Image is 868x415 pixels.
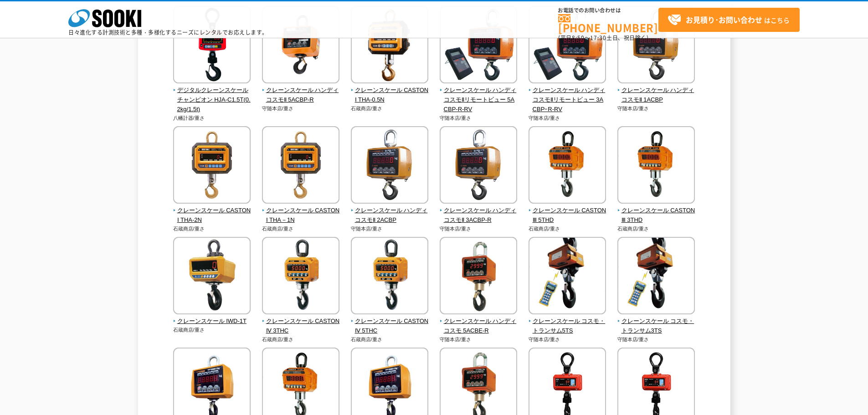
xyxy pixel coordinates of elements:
[529,237,606,317] img: クレーンスケール コスモ・トランサム5TS
[173,308,251,326] a: クレーンスケール IWD-1T
[529,206,606,225] span: クレーンスケール CASTON Ⅲ 5THD
[351,225,429,233] p: 守随本店/重さ
[558,34,648,42] span: (平日 ～ 土日、祝日除く)
[617,206,695,225] span: クレーンスケール CASTON Ⅲ 3THD
[529,77,606,114] a: クレーンスケール ハンディコスモⅡリモートビュー 3ACBPｰR-RV
[658,8,800,32] a: お見積り･お問い合わせはこちら
[262,105,340,113] p: 守随本店/重さ
[262,77,340,104] a: クレーンスケール ハンディコスモⅡ 5ACBP-R
[68,30,268,35] p: 日々進化する計測技術と多種・多様化するニーズにレンタルでお応えします。
[351,237,428,317] img: クレーンスケール CASTON Ⅳ 5THC
[351,126,428,206] img: クレーンスケール ハンディコスモⅡ 2ACBP
[617,86,695,105] span: クレーンスケール ハンディコスモⅡ 1ACBP
[262,225,340,233] p: 石蔵商店/重さ
[440,86,518,114] span: クレーンスケール ハンディコスモⅡリモートビュー 5ACBP-R-RV
[440,308,518,335] a: クレーンスケール ハンディコスモ 5ACBE-R
[529,317,606,336] span: クレーンスケール コスモ・トランサム5TS
[173,77,251,114] a: デジタルクレーンスケール チャンピオン HJA-C1.5T(0.2kg/1.5t)
[617,105,695,113] p: 守随本店/重さ
[440,206,518,225] span: クレーンスケール ハンディコスモⅡ 3ACBP-R
[173,317,251,326] span: クレーンスケール IWD-1T
[262,336,340,343] p: 石蔵商店/重さ
[262,308,340,335] a: クレーンスケール CASTON Ⅳ 3THC
[440,114,518,122] p: 守随本店/重さ
[173,237,251,317] img: クレーンスケール IWD-1T
[617,336,695,343] p: 守随本店/重さ
[617,225,695,233] p: 石蔵商店/重さ
[590,34,606,42] span: 17:30
[529,308,606,335] a: クレーンスケール コスモ・トランサム5TS
[529,225,606,233] p: 石蔵商店/重さ
[262,126,339,206] img: クレーンスケール CASTONⅠ THA－1N
[529,86,606,114] span: クレーンスケール ハンディコスモⅡリモートビュー 3ACBPｰR-RV
[440,6,517,86] img: クレーンスケール ハンディコスモⅡリモートビュー 5ACBP-R-RV
[440,225,518,233] p: 守随本店/重さ
[351,6,428,86] img: クレーンスケール CASTONⅠ THA-0.5N
[617,197,695,225] a: クレーンスケール CASTON Ⅲ 3THD
[440,197,518,225] a: クレーンスケール ハンディコスモⅡ 3ACBP-R
[529,126,606,206] img: クレーンスケール CASTON Ⅲ 5THD
[262,237,339,317] img: クレーンスケール CASTON Ⅳ 3THC
[617,77,695,104] a: クレーンスケール ハンディコスモⅡ 1ACBP
[617,317,695,336] span: クレーンスケール コスモ・トランサム3TS
[173,6,251,86] img: デジタルクレーンスケール チャンピオン HJA-C1.5T(0.2kg/1.5t)
[351,206,429,225] span: クレーンスケール ハンディコスモⅡ 2ACBP
[351,105,429,113] p: 石蔵商店/重さ
[173,86,251,114] span: デジタルクレーンスケール チャンピオン HJA-C1.5T(0.2kg/1.5t)
[262,317,340,336] span: クレーンスケール CASTON Ⅳ 3THC
[351,317,429,336] span: クレーンスケール CASTON Ⅳ 5THC
[440,237,517,317] img: クレーンスケール ハンディコスモ 5ACBE-R
[617,308,695,335] a: クレーンスケール コスモ・トランサム3TS
[529,336,606,343] p: 守随本店/重さ
[173,114,251,122] p: 八幡計器/重さ
[440,317,518,336] span: クレーンスケール ハンディコスモ 5ACBE-R
[173,126,251,206] img: クレーンスケール CASTONⅠ THA-2N
[351,77,429,104] a: クレーンスケール CASTONⅠ THA-0.5N
[440,77,518,114] a: クレーンスケール ハンディコスモⅡリモートビュー 5ACBP-R-RV
[617,6,695,86] img: クレーンスケール ハンディコスモⅡ 1ACBP
[351,336,429,343] p: 石蔵商店/重さ
[617,126,695,206] img: クレーンスケール CASTON Ⅲ 3THD
[262,86,340,105] span: クレーンスケール ハンディコスモⅡ 5ACBP-R
[686,14,762,25] strong: お見積り･お問い合わせ
[173,197,251,225] a: クレーンスケール CASTONⅠ THA-2N
[351,197,429,225] a: クレーンスケール ハンディコスモⅡ 2ACBP
[351,86,429,105] span: クレーンスケール CASTONⅠ THA-0.5N
[262,206,340,225] span: クレーンスケール CASTONⅠ THA－1N
[262,197,340,225] a: クレーンスケール CASTONⅠ THA－1N
[668,13,790,27] span: はこちら
[262,6,339,86] img: クレーンスケール ハンディコスモⅡ 5ACBP-R
[558,8,658,13] span: お電話でのお問い合わせは
[572,34,585,42] span: 8:50
[440,126,517,206] img: クレーンスケール ハンディコスモⅡ 3ACBP-R
[529,6,606,86] img: クレーンスケール ハンディコスモⅡリモートビュー 3ACBPｰR-RV
[173,206,251,225] span: クレーンスケール CASTONⅠ THA-2N
[173,326,251,334] p: 石蔵商店/重さ
[529,197,606,225] a: クレーンスケール CASTON Ⅲ 5THD
[351,308,429,335] a: クレーンスケール CASTON Ⅳ 5THC
[529,114,606,122] p: 守随本店/重さ
[617,237,695,317] img: クレーンスケール コスモ・トランサム3TS
[558,14,658,33] a: [PHONE_NUMBER]
[440,336,518,343] p: 守随本店/重さ
[173,225,251,233] p: 石蔵商店/重さ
